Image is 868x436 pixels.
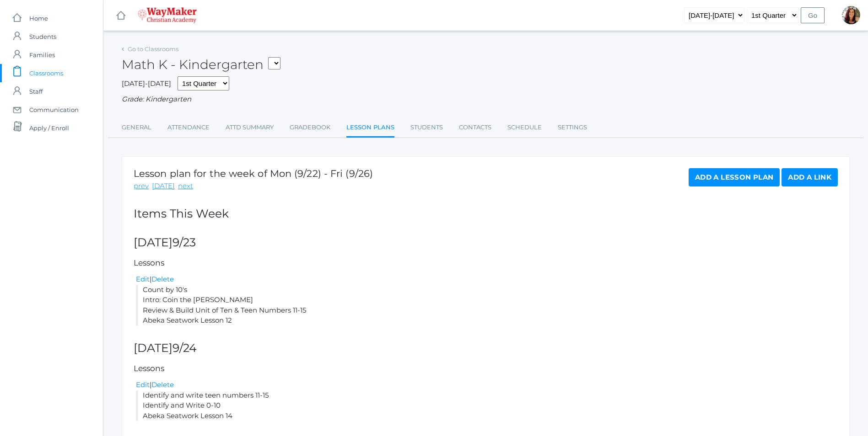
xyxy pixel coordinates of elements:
div: Gina Pecor [842,6,860,24]
span: Students [29,27,56,46]
a: Settings [558,118,587,137]
h2: Math K - Kindergarten [122,58,280,72]
span: Staff [29,82,43,101]
a: Schedule [507,118,542,137]
a: General [122,118,151,137]
span: 9/24 [173,341,197,355]
div: | [136,274,838,285]
a: Gradebook [290,118,330,137]
span: Families [29,46,55,64]
a: Contacts [459,118,491,137]
a: Add a Lesson Plan [689,168,780,186]
li: Identify and write teen numbers 11-15 Identify and Write 0-10 Abeka Seatwork Lesson 14 [136,390,838,421]
a: prev [134,181,149,191]
h1: Lesson plan for the week of Mon (9/22) - Fri (9/26) [134,168,373,179]
h5: Lessons [134,364,838,373]
span: Classrooms [29,64,63,82]
a: next [178,181,193,191]
a: Add a Link [782,168,838,186]
a: Delete [151,380,174,389]
a: Edit [136,275,150,283]
a: Edit [136,380,150,389]
h2: Items This Week [134,207,838,220]
li: Count by 10's Intro: Coin the [PERSON_NAME] Review & Build Unit of Ten & Teen Numbers 11-15 Abeka... [136,285,838,326]
a: Lesson Plans [346,118,394,138]
div: | [136,380,838,390]
a: Attendance [167,118,210,137]
h2: [DATE] [134,236,838,249]
a: Go to Classrooms [128,45,178,53]
span: Apply / Enroll [29,119,69,137]
span: [DATE]-[DATE] [122,79,171,88]
a: Students [410,118,443,137]
span: Home [29,9,48,27]
a: [DATE] [152,181,175,191]
img: 4_waymaker-logo-stack-white.png [138,7,197,23]
span: Communication [29,101,79,119]
input: Go [801,7,825,23]
a: Attd Summary [226,118,274,137]
a: Delete [151,275,174,283]
h5: Lessons [134,259,838,267]
span: 9/23 [173,235,196,249]
div: Grade: Kindergarten [122,94,850,105]
h2: [DATE] [134,342,838,355]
